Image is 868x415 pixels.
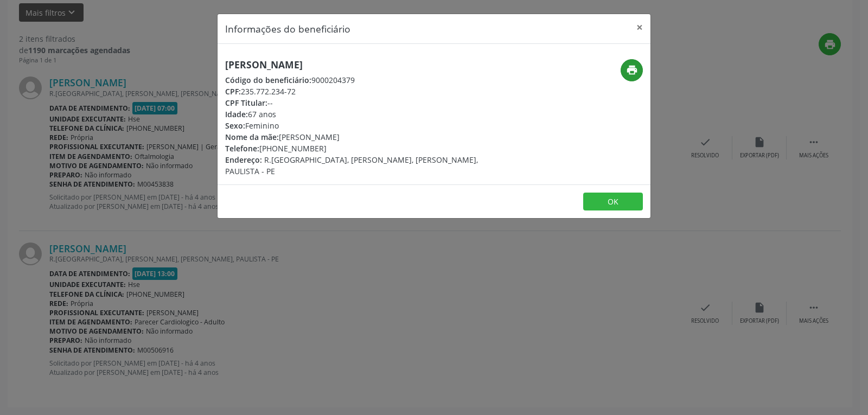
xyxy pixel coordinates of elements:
button: print [621,59,643,81]
div: 9000204379 [225,74,499,86]
h5: Informações do beneficiário [225,22,350,36]
span: Sexo: [225,120,245,131]
div: [PHONE_NUMBER] [225,143,499,154]
div: Feminino [225,120,499,131]
span: Telefone: [225,143,259,154]
span: CPF Titular: [225,98,267,108]
span: Idade: [225,109,248,119]
div: 235.772.234-72 [225,86,499,97]
h5: [PERSON_NAME] [225,59,499,71]
i: print [626,64,638,76]
div: -- [225,97,499,108]
span: CPF: [225,86,241,97]
div: 67 anos [225,108,499,120]
span: Código do beneficiário: [225,75,311,85]
div: [PERSON_NAME] [225,131,499,143]
button: OK [583,193,643,211]
span: R.[GEOGRAPHIC_DATA], [PERSON_NAME], [PERSON_NAME], PAULISTA - PE [225,155,478,176]
button: Close [629,14,650,41]
span: Nome da mãe: [225,132,279,142]
span: Endereço: [225,155,262,165]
